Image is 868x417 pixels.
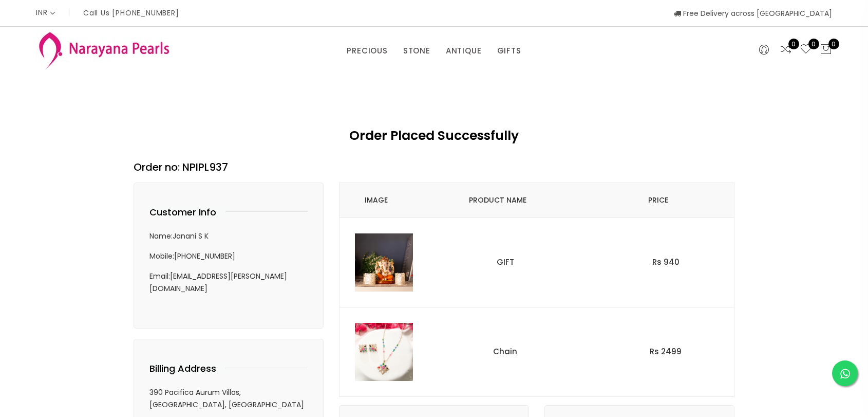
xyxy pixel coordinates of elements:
span: 0 [828,39,839,49]
th: Price [582,183,734,218]
span: Free Delivery across [GEOGRAPHIC_DATA] [674,8,832,19]
span: Rs 2499 [650,346,682,357]
a: PRECIOUS [347,43,387,59]
a: STONE [403,43,430,59]
span: Rs 940 [652,257,680,267]
a: GIFTS [497,43,521,59]
a: ANTIQUE [446,43,482,59]
span: 0 [808,39,819,49]
th: Product Name [413,183,582,218]
span: 0 [788,39,799,49]
p: Mobile: [PHONE_NUMBER] [149,250,308,262]
a: GIFT [497,257,514,267]
h4: Billing Address [149,362,225,375]
h3: Order no: NPIPL937 [134,159,734,175]
h4: Customer Info [149,206,225,219]
th: Image [339,183,413,218]
h2: Order Placed Successfully [267,126,602,145]
p: Call Us [PHONE_NUMBER] [83,9,179,16]
a: 0 [800,43,812,57]
p: Email: [EMAIL_ADDRESS][PERSON_NAME][DOMAIN_NAME] [149,270,308,295]
a: 0 [780,43,792,57]
a: Chain [493,346,517,357]
button: 0 [820,43,832,57]
p: Name: Janani S K [149,230,308,242]
p: 390 Pacifica Aurum Villas, [GEOGRAPHIC_DATA], [GEOGRAPHIC_DATA] [149,386,308,411]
